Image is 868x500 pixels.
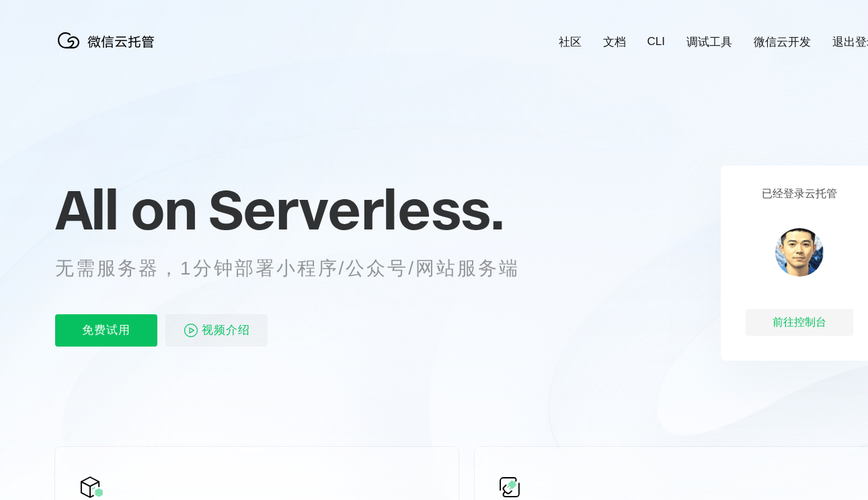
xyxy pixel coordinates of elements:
[603,34,626,50] a: 文档
[183,322,199,338] img: video_play.svg
[55,314,157,347] p: 免费试用
[754,34,811,50] a: 微信云开发
[686,34,732,50] a: 调试工具
[208,176,504,243] span: Serverless.
[202,314,250,347] span: 视频介绍
[55,27,163,54] img: 微信云托管
[55,176,196,243] span: All on
[762,187,837,201] p: 已经登录云托管
[55,255,545,282] p: 无需服务器，1分钟部署小程序/公众号/网站服务端
[55,44,163,56] a: 微信云托管
[559,34,582,50] a: 社区
[647,35,665,48] a: CLI
[746,309,853,336] div: 前往控制台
